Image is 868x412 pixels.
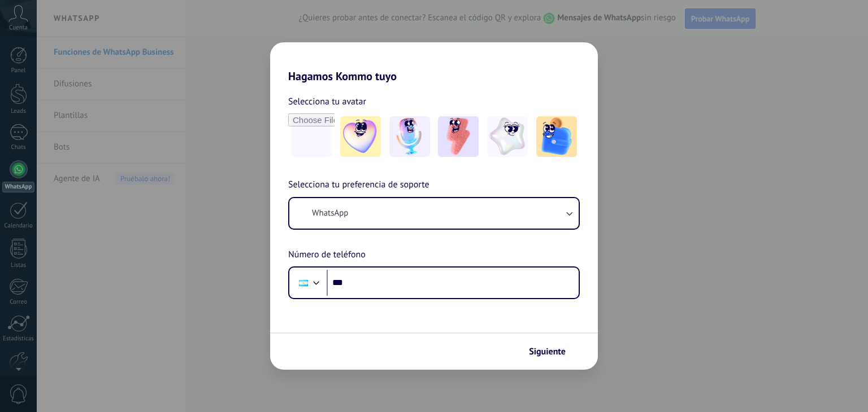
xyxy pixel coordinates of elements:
span: Selecciona tu avatar [288,94,366,109]
img: -3.jpeg [438,116,479,157]
img: -1.jpeg [340,116,381,157]
button: Siguiente [524,342,581,361]
span: Siguiente [529,348,566,356]
div: Argentina: + 54 [293,271,314,295]
span: WhatsApp [312,208,348,219]
h2: Hagamos Kommo tuyo [270,42,598,83]
span: Selecciona tu preferencia de soporte [288,178,429,192]
img: -2.jpeg [389,116,430,157]
span: Número de teléfono [288,248,366,262]
button: WhatsApp [289,198,579,229]
img: -4.jpeg [487,116,528,157]
img: -5.jpeg [536,116,577,157]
